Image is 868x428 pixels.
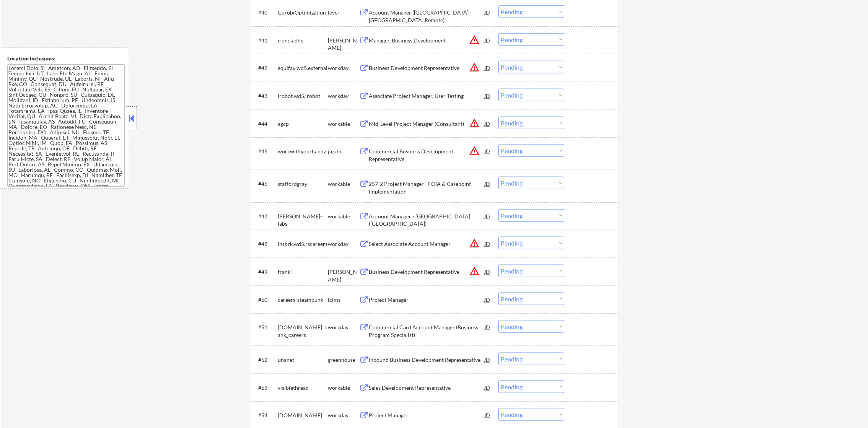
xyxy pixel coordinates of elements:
[484,144,491,158] div: JD
[484,408,491,422] div: JD
[369,148,484,163] div: Commercial Business Development Representative
[328,9,359,16] div: lever
[369,296,484,304] div: Project Manager
[484,265,491,278] div: JD
[258,384,272,392] div: #53
[278,92,328,100] div: irobot.wd5.irobot
[278,148,328,155] div: workwithyourhandz
[258,120,272,128] div: #44
[369,356,484,364] div: Inbound Business Development Representative
[258,64,272,72] div: #42
[278,412,328,419] div: [DOMAIN_NAME]
[484,177,491,190] div: JD
[369,9,484,24] div: Account Manager ([GEOGRAPHIC_DATA] - [GEOGRAPHIC_DATA] Remote)
[469,238,480,249] button: warning_amber
[369,384,484,392] div: Sales Development Representative
[258,180,272,188] div: #46
[258,356,272,364] div: #52
[469,62,480,73] button: warning_amber
[278,296,328,304] div: careers-steampunk
[258,296,272,304] div: #50
[328,356,359,364] div: greenhouse
[7,55,125,62] div: Location Inclusions:
[258,37,272,44] div: #41
[258,240,272,248] div: #48
[369,64,484,72] div: Business Development Representative
[258,268,272,276] div: #49
[484,209,491,223] div: JD
[278,180,328,188] div: staffordgray
[258,9,272,16] div: #40
[278,37,328,44] div: ironcladhq
[369,180,484,195] div: 257-2 Project Manager - FOIA & Casepoint Implementation
[469,145,480,156] button: warning_amber
[369,213,484,228] div: Account Manager - [GEOGRAPHIC_DATA] ([GEOGRAPHIC_DATA])
[258,412,272,419] div: #54
[369,92,484,100] div: Associate Project Manager, User Testing
[328,296,359,304] div: icims
[484,5,491,19] div: JD
[328,240,359,248] div: workday
[328,120,359,128] div: workable
[278,213,328,228] div: [PERSON_NAME]-labs
[469,34,480,45] button: warning_amber
[328,412,359,419] div: workday
[369,240,484,248] div: Select Associate Account Manager
[328,324,359,331] div: workday
[369,324,484,338] div: Commercial Card Account Manager (Business Program Specialist)
[278,268,328,276] div: franki
[484,33,491,47] div: JD
[278,324,328,338] div: [DOMAIN_NAME]_bank_careers
[484,293,491,306] div: JD
[328,148,359,155] div: jazzhr
[484,381,491,394] div: JD
[469,266,480,277] button: warning_amber
[278,120,328,128] div: agcp
[258,324,272,331] div: #51
[258,213,272,220] div: #47
[278,64,328,72] div: equifax.wd5.external
[369,120,484,128] div: Mid-Level Project Manager (Consultant)
[484,89,491,103] div: JD
[328,180,359,188] div: workable
[369,268,484,276] div: Business Development Representative
[484,117,491,130] div: JD
[278,9,328,16] div: GurobiOptimization
[328,37,359,52] div: [PERSON_NAME]
[469,118,480,129] button: warning_amber
[369,412,484,419] div: Project Manager
[328,92,359,100] div: workday
[278,240,328,248] div: insbrk.wd5.rscareers
[484,61,491,75] div: JD
[328,64,359,72] div: workday
[484,353,491,366] div: JD
[258,92,272,100] div: #43
[328,384,359,392] div: workable
[328,268,359,283] div: [PERSON_NAME]
[278,356,328,364] div: unanet
[484,320,491,334] div: JD
[328,213,359,220] div: workable
[258,148,272,155] div: #45
[369,37,484,44] div: Manager, Business Development
[484,237,491,251] div: JD
[278,384,328,392] div: visiblethread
